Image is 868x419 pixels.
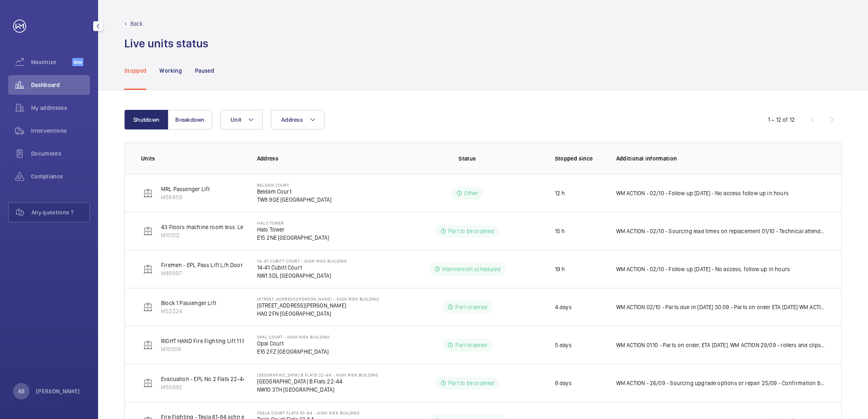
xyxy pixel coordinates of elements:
p: TW8 9GE [GEOGRAPHIC_DATA] [257,196,332,204]
p: M58859 [161,193,210,201]
p: 19 h [555,265,565,273]
p: WM ACTION - 02/10 - Follow up [DATE] - No access follow up in hours [616,189,789,197]
p: Beldam Court [257,187,332,196]
p: 5 days [555,341,572,349]
p: Units [141,154,244,163]
p: WM ACTION 01.10 - Parts on order, ETA [DATE]. WM ACTION 29/09 - rollers and clips required chasin... [616,341,825,349]
span: Beta [72,58,83,66]
p: AS [18,387,25,395]
p: Part to be ordered [448,379,494,387]
p: Opal Court - High Risk Building [257,334,330,339]
p: Status [398,154,536,163]
button: Shutdown [124,110,168,129]
p: M49997 [161,269,262,277]
p: E15 2FZ [GEOGRAPHIC_DATA] [257,348,330,356]
img: elevator.svg [143,340,153,350]
p: Stopped [124,67,146,75]
p: [GEOGRAPHIC_DATA] B Flats 22-44 - High Risk Building [257,372,378,377]
p: E15 2NE [GEOGRAPHIC_DATA] [257,234,329,242]
p: 14-41 Cubitt Court - High Risk Building [257,259,347,263]
p: Beldam Court [257,183,332,187]
img: elevator.svg [143,264,153,274]
p: [GEOGRAPHIC_DATA] B Flats 22-44 [257,377,378,386]
button: Address [271,110,324,129]
p: Other [464,189,478,197]
p: Additional information [616,154,825,163]
p: 14-41 Cubitt Court [257,263,347,272]
p: RIGHT HAND Fire Fighting Lift 11 Floors Machine Roomless [161,337,308,345]
p: Opal Court [257,339,330,348]
p: Stopped since [555,154,603,163]
p: HA0 2FN [GEOGRAPHIC_DATA] [257,310,379,318]
p: Tesla Court Flats 61-84 - High Risk Building [257,410,360,415]
p: NW1 3DL [GEOGRAPHIC_DATA] [257,272,347,280]
p: WM ACTION - 26/09 - Sourcing upgrade options or repair 25/09 - Confirmation by technical [DATE] [... [616,379,825,387]
div: 1 – 12 of 12 [768,116,795,124]
p: Part ordered [455,341,487,349]
span: Any questions ? [31,208,89,216]
p: Paused [195,67,214,75]
p: 15 h [555,227,565,235]
p: Part ordered [455,303,487,311]
button: Breakdown [168,110,212,129]
p: WM ACTION - 02/10 - Sourcing lead times on replacement 01/10 - Technical attended recommend repla... [616,227,825,235]
p: MRL Passenger Lift [161,185,210,193]
p: [STREET_ADDRESS][PERSON_NAME] - High Risk Building [257,296,379,301]
img: elevator.svg [143,188,153,198]
p: Part to be ordered [448,227,494,235]
span: Interventions [31,127,90,135]
p: M55892 [161,383,266,391]
p: Address [257,154,393,163]
button: Unit [220,110,263,129]
h1: Live units status [124,36,208,51]
img: elevator.svg [143,378,153,388]
span: My addresses [31,104,90,112]
p: Firemen - EPL Pass Lift L/h Door Private [161,261,262,269]
img: elevator.svg [143,226,153,236]
span: Address [281,116,303,123]
p: Halo Tower [257,221,329,225]
span: Unit [230,116,241,123]
p: NW10 3TH [GEOGRAPHIC_DATA] [257,386,378,394]
p: 8 days [555,379,572,387]
p: 4 days [555,303,572,311]
p: WM ACTION - 02/10 - Follow up [DATE] - No access, follow up in hours [616,265,790,273]
p: 12 h [555,189,565,197]
p: M10012 [161,231,290,239]
span: Maximize [31,58,72,66]
p: [STREET_ADDRESS][PERSON_NAME] [257,301,379,310]
p: Back [130,20,143,28]
img: elevator.svg [143,302,153,312]
p: M53224 [161,307,216,315]
p: 43 Floors machine room less. Left hand fire fighter [161,223,290,231]
p: M10008 [161,345,308,353]
span: Documents [31,149,90,158]
span: Dashboard [31,81,90,89]
p: Halo Tower [257,225,329,234]
p: Intervention scheduled [442,265,501,273]
span: Compliance [31,172,90,181]
p: Working [159,67,181,75]
p: WM ACTION 02/10 - Parts due in [DATE] 30.09 - Parts on order ETA [DATE] WM ACTION - 29/09 - New s... [616,303,825,311]
p: Block 1 Passenger Lift [161,299,216,307]
p: Evacuation - EPL No 2 Flats 22-44 Block B [161,375,266,383]
p: [PERSON_NAME] [36,387,80,395]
